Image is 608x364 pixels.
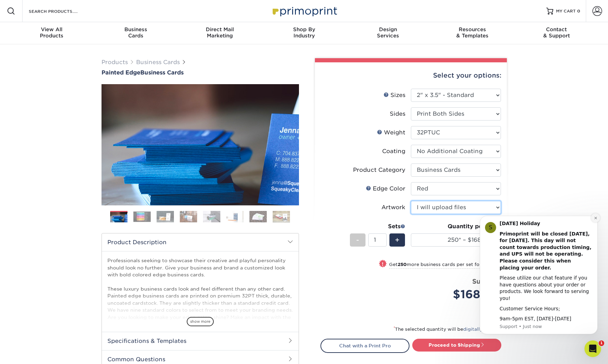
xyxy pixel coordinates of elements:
[178,22,262,44] a: Direct MailMarketing
[577,9,580,14] span: 0
[102,69,299,76] h1: Business Cards
[187,317,214,326] span: show more
[411,222,501,231] div: Quantity per Set
[389,262,501,269] small: Get more business cards per set for
[102,46,299,243] img: Painted Edge 01
[94,26,178,39] div: Cards
[430,26,514,33] span: Resources
[390,110,405,118] div: Sides
[180,211,197,223] img: Business Cards 04
[2,343,59,362] iframe: Google Customer Reviews
[226,211,244,223] img: Business Cards 06
[412,339,501,351] a: Proceed to Shipping
[262,22,346,44] a: Shop ByIndustry
[10,26,94,39] div: Products
[416,286,501,303] div: $168.00
[584,340,601,357] iframe: Intercom live chat
[270,3,339,18] img: Primoprint
[273,211,290,223] img: Business Cards 08
[157,211,174,223] img: Business Cards 03
[102,69,299,76] a: Painted EdgeBusiness Cards
[384,91,405,99] div: Sizes
[556,8,576,14] span: MY CART
[320,339,409,353] a: Chat with a Print Pro
[394,327,501,332] small: The selected quantity will be
[514,26,599,33] span: Contact
[514,26,599,39] div: & Support
[178,26,262,33] span: Direct Mail
[203,211,220,223] img: Business Cards 05
[346,26,430,33] span: Design
[463,327,501,332] a: digitally printed
[110,208,127,226] img: Business Cards 01
[398,262,407,267] strong: 250
[178,26,262,39] div: Marketing
[249,211,267,223] img: Business Cards 07
[350,222,405,231] div: Sets
[353,166,405,174] div: Product Category
[10,26,94,33] span: View All
[356,235,359,245] span: -
[28,7,96,15] input: SEARCH PRODUCTS.....
[469,212,608,345] iframe: Intercom notifications message
[102,69,140,76] span: Painted Edge
[320,62,501,89] div: Select your options:
[514,22,599,44] a: Contact& Support
[133,211,151,222] img: Business Cards 02
[382,147,405,156] div: Coating
[262,26,346,33] span: Shop By
[94,22,178,44] a: BusinessCards
[346,22,430,44] a: DesignServices
[430,22,514,44] a: Resources& Templates
[262,26,346,39] div: Industry
[599,340,604,346] span: 1
[10,22,94,44] a: View AllProducts
[136,59,180,65] a: Business Cards
[102,332,299,350] h2: Specifications & Templates
[382,260,384,268] span: !
[102,59,128,65] a: Products
[430,26,514,39] div: & Templates
[377,128,405,137] div: Weight
[346,26,430,39] div: Services
[94,26,178,33] span: Business
[395,235,399,245] span: +
[381,203,405,212] div: Artwork
[102,233,299,251] h2: Product Description
[366,185,405,193] div: Edge Color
